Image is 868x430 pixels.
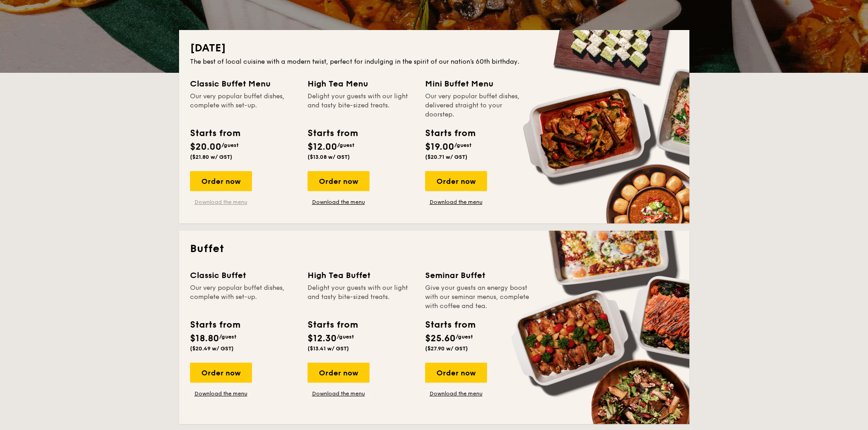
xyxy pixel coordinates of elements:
[221,142,239,148] span: /guest
[308,269,414,282] div: High Tea Buffet
[308,345,349,352] span: ($13.41 w/ GST)
[190,92,297,119] div: Our very popular buffet dishes, complete with set-up.
[190,77,297,90] div: Classic Buffet Menu
[308,333,337,344] span: $12.30
[425,283,532,311] div: Give your guests an energy boost with our seminar menus, complete with coffee and tea.
[337,334,354,340] span: /guest
[425,345,468,352] span: ($27.90 w/ GST)
[190,283,297,311] div: Our very popular buffet dishes, complete with set-up.
[308,92,414,119] div: Delight your guests with our light and tasty bite-sized treats.
[456,334,473,340] span: /guest
[219,334,236,340] span: /guest
[308,283,414,311] div: Delight your guests with our light and tasty bite-sized treats.
[190,41,678,56] h2: [DATE]
[425,318,475,332] div: Starts from
[190,333,219,344] span: $18.80
[425,198,487,206] a: Download the menu
[190,171,252,191] div: Order now
[337,142,354,148] span: /guest
[190,198,252,206] a: Download the menu
[308,154,350,160] span: ($13.08 w/ GST)
[190,269,297,282] div: Classic Buffet
[425,390,487,397] a: Download the menu
[190,57,678,66] div: The best of local cuisine with a modern twist, perfect for indulging in the spirit of our nation’...
[425,171,487,191] div: Order now
[425,363,487,383] div: Order now
[308,126,357,140] div: Starts from
[425,126,475,140] div: Starts from
[308,142,337,152] span: $12.00
[425,269,532,282] div: Seminar Buffet
[454,142,472,148] span: /guest
[425,142,454,152] span: $19.00
[190,345,234,352] span: ($20.49 w/ GST)
[190,142,221,152] span: $20.00
[308,318,357,332] div: Starts from
[425,77,532,90] div: Mini Buffet Menu
[190,318,240,332] div: Starts from
[190,390,252,397] a: Download the menu
[308,77,414,90] div: High Tea Menu
[308,198,370,206] a: Download the menu
[308,363,370,383] div: Order now
[190,126,240,140] div: Starts from
[425,154,467,160] span: ($20.71 w/ GST)
[190,242,678,256] h2: Buffet
[190,154,232,160] span: ($21.80 w/ GST)
[425,333,456,344] span: $25.60
[308,390,370,397] a: Download the menu
[425,92,532,119] div: Our very popular buffet dishes, delivered straight to your doorstep.
[308,171,370,191] div: Order now
[190,363,252,383] div: Order now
